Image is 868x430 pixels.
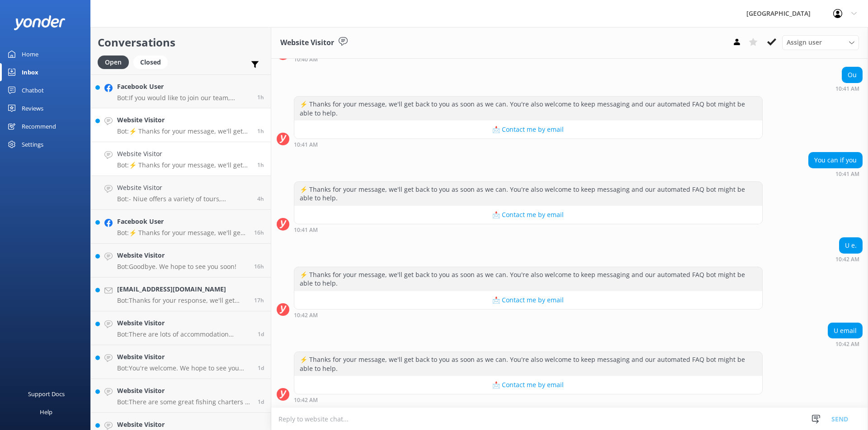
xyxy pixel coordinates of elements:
[14,15,66,30] img: yonder-white-logo.png
[117,183,250,193] h4: Website Visitor
[98,34,264,51] h2: Conversations
[835,86,859,92] strong: 10:41 AM
[294,312,763,318] div: Aug 26 2025 09:42am (UTC +12:00) Pacific/Auckland
[782,35,859,50] div: Assign User
[258,398,264,406] span: Aug 25 2025 08:43am (UTC +12:00) Pacific/Auckland
[294,97,762,120] div: ⚡ Thanks for your message, we'll get back to you as soon as we can. You're also welcome to keep m...
[254,263,264,270] span: Aug 25 2025 06:56pm (UTC +12:00) Pacific/Auckland
[294,398,318,403] strong: 10:42 AM
[294,397,763,403] div: Aug 26 2025 09:42am (UTC +12:00) Pacific/Auckland
[117,284,247,294] h4: [EMAIL_ADDRESS][DOMAIN_NAME]
[257,195,264,203] span: Aug 26 2025 07:36am (UTC +12:00) Pacific/Auckland
[22,99,43,117] div: Reviews
[133,57,172,67] a: Closed
[294,267,762,291] div: ⚡ Thanks for your message, we'll get back to you as soon as we can. You're also welcome to keep m...
[117,115,250,125] h4: Website Visitor
[258,330,264,338] span: Aug 25 2025 11:26am (UTC +12:00) Pacific/Auckland
[257,127,264,135] span: Aug 26 2025 09:56am (UTC +12:00) Pacific/Auckland
[40,403,52,421] div: Help
[117,352,251,362] h4: Website Visitor
[294,313,318,318] strong: 10:42 AM
[117,398,251,406] p: Bot: There are some great fishing charters in [GEOGRAPHIC_DATA]. Head to our website page for a l...
[22,135,43,153] div: Settings
[835,342,859,347] strong: 10:42 AM
[22,117,56,135] div: Recommend
[117,330,251,338] p: Bot: There are lots of accommodation options available for every budget and need. From a full-ser...
[98,57,133,67] a: Open
[835,85,863,92] div: Aug 26 2025 09:41am (UTC +12:00) Pacific/Auckland
[828,323,862,338] div: U email
[258,364,264,372] span: Aug 25 2025 09:08am (UTC +12:00) Pacific/Auckland
[22,63,38,81] div: Inbox
[117,420,251,430] h4: Website Visitor
[257,161,264,169] span: Aug 26 2025 09:42am (UTC +12:00) Pacific/Auckland
[835,257,859,262] strong: 10:42 AM
[257,93,264,101] span: Aug 26 2025 10:18am (UTC +12:00) Pacific/Auckland
[91,311,271,345] a: Website VisitorBot:There are lots of accommodation options available for every budget and need. F...
[294,142,318,148] strong: 10:41 AM
[98,55,129,69] div: Open
[91,142,271,176] a: Website VisitorBot:⚡ Thanks for your message, we'll get back to you as soon as we can. You're als...
[294,291,762,309] button: 📩 Contact me by email
[91,176,271,210] a: Website VisitorBot:- Niue offers a variety of tours, including guided walks, snorkelling, diving,...
[91,345,271,379] a: Website VisitorBot:You're welcome. We hope to see you soon!1d
[117,229,247,237] p: Bot: ⚡ Thanks for your message, we'll get back to you as soon as we can. You're also welcome to k...
[808,171,863,177] div: Aug 26 2025 09:41am (UTC +12:00) Pacific/Auckland
[294,227,318,233] strong: 10:41 AM
[787,37,822,47] span: Assign user
[809,153,862,168] div: You can if you
[117,250,236,260] h4: Website Visitor
[22,45,38,63] div: Home
[91,210,271,244] a: Facebook UserBot:⚡ Thanks for your message, we'll get back to you as soon as we can. You're also ...
[294,141,763,148] div: Aug 26 2025 09:41am (UTC +12:00) Pacific/Auckland
[117,149,250,159] h4: Website Visitor
[91,74,271,108] a: Facebook UserBot:If you would like to join our team, please contact us on [EMAIL_ADDRESS][DOMAIN_...
[294,56,763,62] div: Aug 26 2025 09:40am (UTC +12:00) Pacific/Auckland
[28,385,65,403] div: Support Docs
[294,182,762,206] div: ⚡ Thanks for your message, we'll get back to you as soon as we can. You're also welcome to keep m...
[117,94,250,102] p: Bot: If you would like to join our team, please contact us on [EMAIL_ADDRESS][DOMAIN_NAME], or ca...
[294,206,762,224] button: 📩 Contact me by email
[91,108,271,142] a: Website VisitorBot:⚡ Thanks for your message, we'll get back to you as soon as we can. You're als...
[91,244,271,277] a: Website VisitorBot:Goodbye. We hope to see you soon!16h
[117,318,251,328] h4: Website Visitor
[117,161,250,169] p: Bot: ⚡ Thanks for your message, we'll get back to you as soon as we can. You're also welcome to k...
[254,229,264,236] span: Aug 25 2025 07:15pm (UTC +12:00) Pacific/Auckland
[22,81,44,99] div: Chatbot
[280,37,334,49] h3: Website Visitor
[117,296,247,305] p: Bot: Thanks for your response, we'll get back to you as soon as we can during opening hours.
[117,263,236,271] p: Bot: Goodbye. We hope to see you soon!
[91,277,271,311] a: [EMAIL_ADDRESS][DOMAIN_NAME]Bot:Thanks for your response, we'll get back to you as soon as we can...
[254,296,264,304] span: Aug 25 2025 06:23pm (UTC +12:00) Pacific/Auckland
[294,120,762,139] button: 📩 Contact me by email
[840,238,862,253] div: U e.
[294,352,762,376] div: ⚡ Thanks for your message, we'll get back to you as soon as we can. You're also welcome to keep m...
[117,127,250,135] p: Bot: ⚡ Thanks for your message, we'll get back to you as soon as we can. You're also welcome to k...
[117,386,251,396] h4: Website Visitor
[828,341,863,347] div: Aug 26 2025 09:42am (UTC +12:00) Pacific/Auckland
[294,376,762,394] button: 📩 Contact me by email
[835,171,859,177] strong: 10:41 AM
[117,217,247,227] h4: Facebook User
[117,195,250,203] p: Bot: - Niue offers a variety of tours, including guided walks, snorkelling, diving, whale-watchin...
[842,67,862,83] div: Ou
[835,256,863,262] div: Aug 26 2025 09:42am (UTC +12:00) Pacific/Auckland
[294,227,763,233] div: Aug 26 2025 09:41am (UTC +12:00) Pacific/Auckland
[117,82,250,92] h4: Facebook User
[133,55,168,69] div: Closed
[294,57,318,62] strong: 10:40 AM
[91,379,271,413] a: Website VisitorBot:There are some great fishing charters in [GEOGRAPHIC_DATA]. Head to our websit...
[117,364,251,372] p: Bot: You're welcome. We hope to see you soon!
